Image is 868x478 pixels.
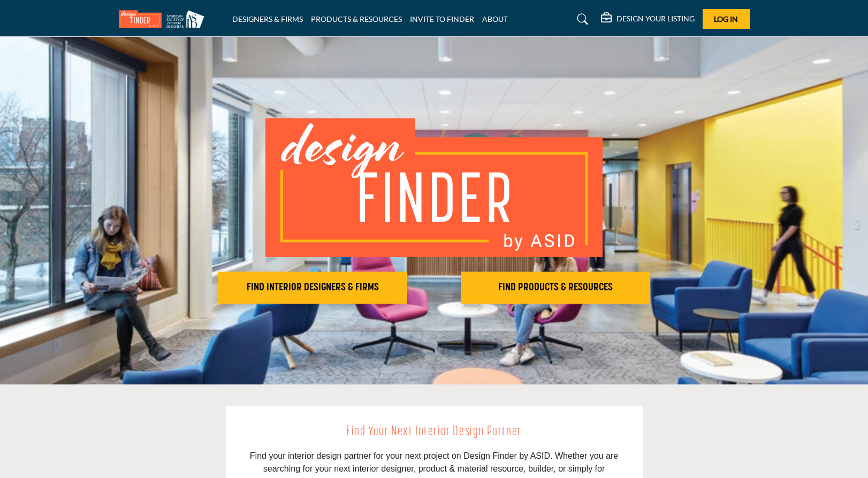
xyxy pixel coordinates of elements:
h2: FIND INTERIOR DESIGNERS & FIRMS [221,281,404,294]
a: Search [567,11,595,28]
div: DESIGN YOUR LISTING [601,13,695,26]
h2: Find Your Next Interior Design Partner [250,422,619,442]
img: Site Logo [119,10,210,28]
h2: FIND PRODUCTS & RESOURCES [464,281,647,294]
button: FIND INTERIOR DESIGNERS & FIRMS [218,272,407,304]
a: INVITE TO FINDER [410,14,474,24]
span: Log In [714,14,738,24]
button: FIND PRODUCTS & RESOURCES [461,272,650,304]
h5: DESIGN YOUR LISTING [616,14,695,24]
button: Log In [703,9,750,29]
a: DESIGNERS & FIRMS [232,14,303,24]
a: PRODUCTS & RESOURCES [311,14,402,24]
a: ABOUT [482,14,508,24]
img: image [265,118,603,257]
